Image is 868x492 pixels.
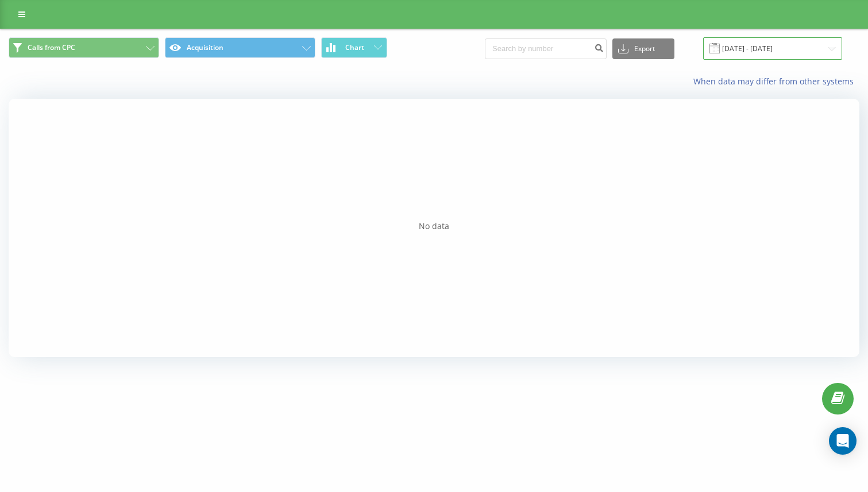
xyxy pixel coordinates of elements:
[321,37,387,58] button: Chart
[345,44,364,52] span: Chart
[9,220,859,232] div: No data
[693,76,859,87] a: When data may differ from other systems
[829,427,857,455] div: Open Intercom Messenger
[485,38,607,59] input: Search by number
[9,37,159,58] button: Calls from CPC
[165,37,315,58] button: Acquisition
[28,43,75,52] span: Calls from CPC
[612,38,674,59] button: Export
